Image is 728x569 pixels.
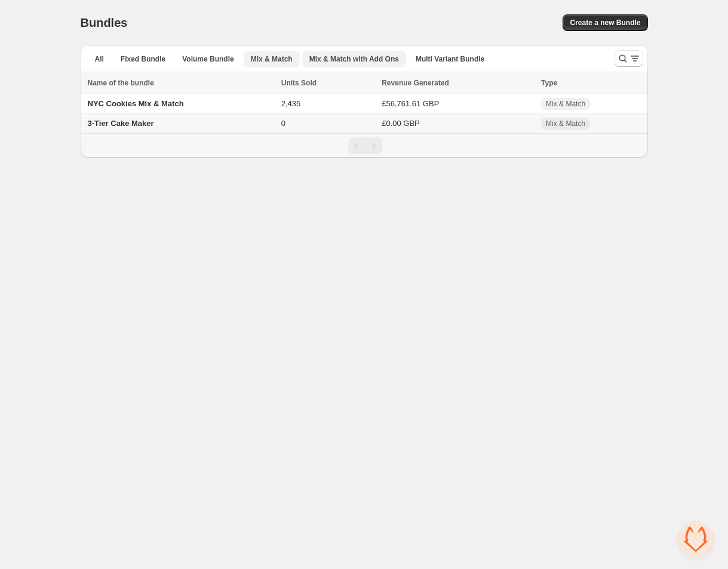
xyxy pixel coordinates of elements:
span: Mix & Match [546,119,585,128]
span: Volume Bundle [182,54,234,64]
span: £0.00 GBP [382,119,420,128]
span: 0 [281,119,285,128]
button: Create a new Bundle [563,14,647,31]
span: Revenue Generated [382,77,449,89]
nav: Pagination [81,133,648,158]
span: Mix & Match with Add Ons [309,54,399,64]
button: Units Sold [281,77,328,89]
h1: Bundles [81,16,128,30]
span: 3-Tier Cake Maker [88,119,154,128]
span: 2,435 [281,99,301,108]
div: Open chat [678,521,714,557]
span: Mix & Match [546,99,585,109]
span: Multi Variant Bundle [416,54,484,64]
span: £56,761.61 GBP [382,99,439,108]
span: NYC Cookies Mix & Match [88,99,184,108]
span: All [95,54,104,64]
div: Name of the bundle [88,77,274,89]
span: Create a new Bundle [570,18,640,27]
button: Search and filter results [615,50,643,67]
div: Type [541,77,640,89]
span: Mix & Match [251,54,293,64]
span: Fixed Bundle [121,54,165,64]
span: Units Sold [281,77,317,89]
button: Revenue Generated [382,77,461,89]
